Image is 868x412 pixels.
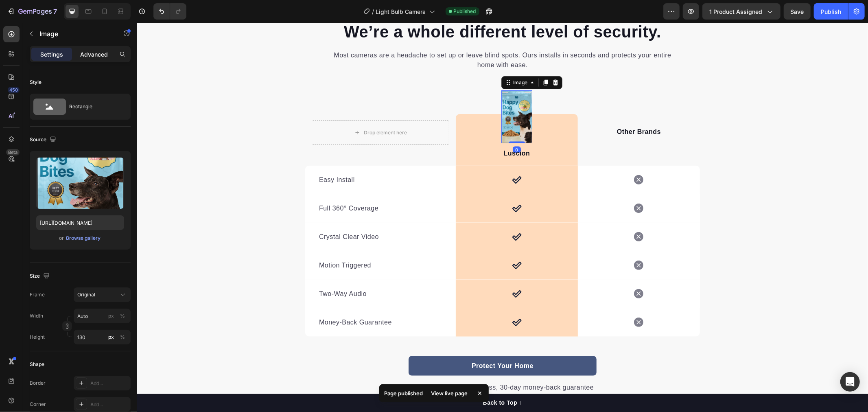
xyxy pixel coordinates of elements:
[69,97,119,116] div: Rectangle
[36,158,124,209] img: preview-image
[784,3,811,20] button: Save
[374,56,392,64] div: Image
[319,126,440,136] p: Luscion
[40,50,63,59] p: Settings
[90,380,129,387] div: Add...
[227,107,270,113] div: Drop element here
[106,311,116,321] button: %
[30,361,44,368] div: Shape
[346,376,385,384] div: Back to Top ↑
[372,7,374,16] span: /
[30,401,46,408] div: Corner
[118,311,127,321] button: px
[108,312,114,320] div: px
[39,29,109,39] p: Image
[59,233,64,243] span: or
[821,7,841,16] div: Publish
[188,28,543,47] p: Most cameras are a headache to set up or leave blind spots. Ours installs in seconds and protects...
[120,312,125,320] div: %
[30,134,58,145] div: Source
[182,295,305,305] p: Money-Back Guarantee
[182,209,305,219] p: Crystal Clear Video
[120,333,125,341] div: %
[335,338,396,348] p: Protect Your Home
[702,3,781,20] button: 1 product assigned
[182,181,305,191] p: Full 360° Coverage
[30,79,42,86] div: Style
[74,309,131,323] input: px%
[840,372,860,392] div: Open Intercom Messenger
[182,238,305,248] p: Motion Triggered
[272,360,459,370] p: *100% satisfaction. No fuss, 30-day money-back guarantee
[30,312,43,320] label: Width
[814,3,848,20] button: Publish
[80,50,108,59] p: Advanced
[30,271,51,282] div: Size
[271,333,459,353] a: Protect Your Home
[3,3,61,20] button: 7
[384,389,423,397] p: Page published
[182,266,305,276] p: Two-Way Audio
[791,8,804,15] span: Save
[74,287,131,302] button: Original
[454,8,476,15] span: Published
[30,291,45,298] label: Frame
[364,68,395,121] img: 495611768014373769-6cd4777c-85fb-44f3-982d-a6cca0258547.png
[8,87,20,93] div: 450
[709,7,762,16] span: 1 product assigned
[30,333,45,341] label: Height
[108,333,114,341] div: px
[182,152,305,162] p: Easy Install
[90,401,129,408] div: Add...
[153,3,186,20] div: Undo/Redo
[30,379,46,387] div: Border
[137,23,868,412] iframe: Design area
[6,149,20,156] div: Beta
[53,7,57,16] p: 7
[66,234,101,242] button: Browse gallery
[106,332,116,342] button: %
[448,104,555,114] p: Other Brands
[77,291,95,298] span: Original
[36,215,124,230] input: https://example.com/image.jpg
[66,234,101,242] div: Browse gallery
[74,330,131,344] input: px%
[376,7,426,16] span: Light Bulb Camera
[426,388,472,399] div: View live page
[118,332,127,342] button: px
